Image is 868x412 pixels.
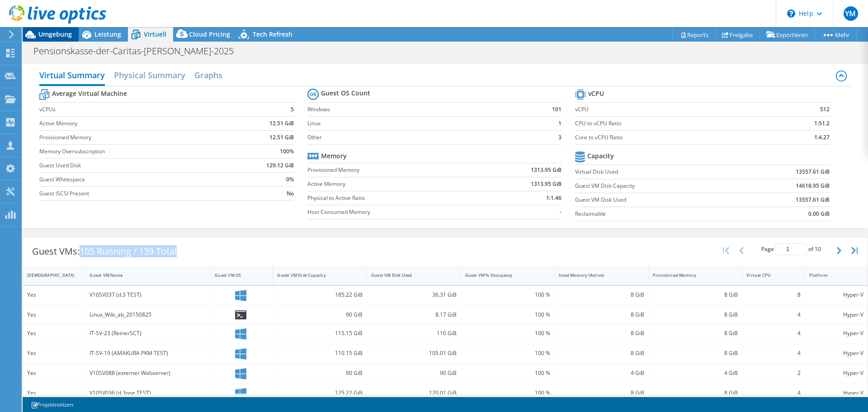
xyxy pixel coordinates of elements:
[653,388,738,398] div: 8 GiB
[559,272,633,278] div: Used Memory (Active)
[24,399,80,410] a: Projektnotizen
[746,348,800,358] div: 4
[39,147,233,156] label: Memory Oversubscription
[287,189,294,198] b: No
[90,328,206,338] div: IT-SV-23 (ReinerSCT)
[759,28,815,42] a: Exportieren
[27,328,81,338] div: Yes
[575,209,741,218] label: Reclaimable
[269,133,294,142] b: 12.51 GiB
[844,6,858,21] span: YM
[815,245,821,253] span: 10
[371,290,457,300] div: 36.31 GiB
[277,368,363,378] div: 90 GiB
[371,272,446,278] div: Guest VM Disk Used
[575,181,741,190] label: Guest VM Disk Capacity
[552,105,561,114] b: 101
[90,388,206,398] div: V10SV036 (d.3one TEST)
[560,208,561,217] b: -
[809,348,863,358] div: Hyper-V
[587,152,614,161] b: Capacity
[575,167,741,176] label: Virtual Disk Used
[746,368,800,378] div: 2
[815,28,857,42] a: Mehr
[307,180,482,189] label: Active Memory
[27,272,70,278] div: [DEMOGRAPHIC_DATA]
[746,388,800,398] div: 4
[90,310,206,320] div: Linux_Wiki_ab_20150825
[371,310,457,320] div: 8.17 GiB
[307,119,528,128] label: Linux
[588,89,604,98] b: vCPU
[286,175,294,184] b: 0%
[465,310,551,320] div: 100 %
[653,328,738,338] div: 8 GiB
[559,290,644,300] div: 8 GiB
[546,194,561,203] b: 1:1.46
[371,348,457,358] div: 105.01 GiB
[39,175,233,184] label: Guest Whitespace
[253,30,292,38] span: Tech Refresh
[653,290,738,300] div: 8 GiB
[23,237,186,265] div: Guest VMs:
[796,181,830,190] b: 14618.95 GiB
[808,209,830,218] b: 0.00 GiB
[809,310,863,320] div: Hyper-V
[559,328,644,338] div: 8 GiB
[215,272,258,278] div: Guest VM OS
[814,133,830,142] b: 1:4.27
[90,272,195,278] div: Guest VM Name
[307,166,482,175] label: Provisioned Memory
[809,388,863,398] div: Hyper-V
[371,388,457,398] div: 120.01 GiB
[653,310,738,320] div: 8 GiB
[194,66,222,84] h2: Graphs
[575,105,771,114] label: vCPU
[371,368,457,378] div: 90 GiB
[277,348,363,358] div: 110.15 GiB
[531,166,561,175] b: 1313.95 GiB
[29,46,248,56] h1: Pensionskasse-der-Caritas-[PERSON_NAME]-2025
[114,66,185,84] h2: Physical Summary
[321,152,347,161] b: Memory
[809,328,863,338] div: Hyper-V
[27,368,81,378] div: Yes
[277,388,363,398] div: 125.22 GiB
[653,348,738,358] div: 8 GiB
[746,272,789,278] div: Virtual CPU
[269,119,294,128] b: 12.51 GiB
[52,89,127,98] b: Average Virtual Machine
[277,272,352,278] div: Guest VM Disk Capacity
[575,195,741,204] label: Guest VM Disk Used
[280,147,294,156] b: 100%
[39,105,233,114] label: vCPUs
[814,119,830,128] b: 1:51.2
[39,161,233,170] label: Guest Used Disk
[307,105,528,114] label: Windows
[80,245,177,257] span: 105 Running / 139 Total
[39,189,233,198] label: Guest iSCSI Present
[672,28,716,42] a: Reports
[575,119,771,128] label: CPU to vCPU Ratio
[90,290,206,300] div: V10SV037 (d.3 TEST)
[558,119,561,128] b: 1
[90,368,206,378] div: V10SV088 (externer Webserver)
[775,243,807,255] input: jump to page
[746,290,800,300] div: 8
[39,66,105,86] h2: Virtual Summary
[559,388,644,398] div: 8 GiB
[277,328,363,338] div: 115.15 GiB
[465,328,551,338] div: 100 %
[809,272,853,278] div: Platform
[796,167,830,176] b: 13557.61 GiB
[787,9,795,18] svg: \n
[653,272,727,278] div: Provisioned Memory
[27,348,81,358] div: Yes
[559,310,644,320] div: 8 GiB
[465,272,540,278] div: Guest VM % Occupancy
[465,290,551,300] div: 100 %
[90,348,206,358] div: IT-SV-19 (AMAKURA PKM TEST)
[465,348,551,358] div: 100 %
[746,328,800,338] div: 4
[809,290,863,300] div: Hyper-V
